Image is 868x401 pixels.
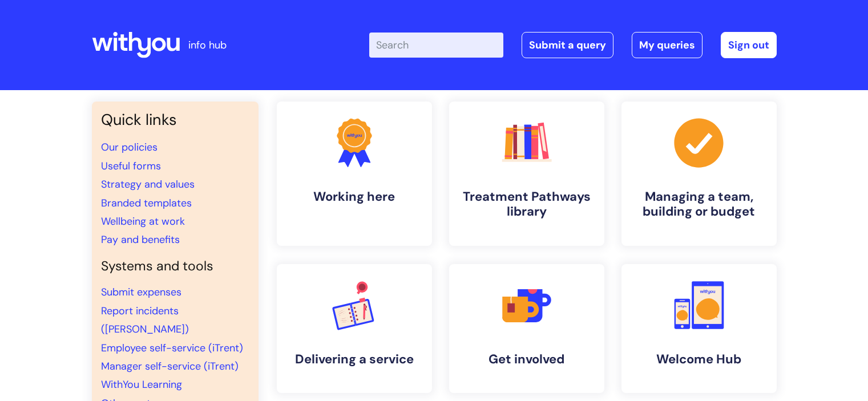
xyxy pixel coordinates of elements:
[101,285,181,299] a: Submit expenses
[522,32,613,58] a: Submit a query
[369,33,503,58] input: Search
[621,264,777,393] a: Welcome Hub
[449,102,604,246] a: Treatment Pathways library
[286,352,423,367] h4: Delivering a service
[101,159,161,173] a: Useful forms
[458,189,595,220] h4: Treatment Pathways library
[621,102,777,246] a: Managing a team, building or budget
[101,140,158,154] a: Our policies
[286,189,423,204] h4: Working here
[101,214,185,228] a: Wellbeing at work
[449,264,604,393] a: Get involved
[721,32,777,58] a: Sign out
[101,341,243,355] a: Employee self-service (iTrent)
[101,304,189,336] a: Report incidents ([PERSON_NAME])
[631,189,768,220] h4: Managing a team, building or budget
[369,32,777,58] div: | -
[632,32,703,58] a: My queries
[101,196,192,210] a: Branded templates
[631,352,768,367] h4: Welcome Hub
[277,102,432,246] a: Working here
[101,258,249,274] h4: Systems and tools
[101,177,195,191] a: Strategy and values
[101,359,239,373] a: Manager self-service (iTrent)
[458,352,595,367] h4: Get involved
[101,233,180,246] a: Pay and benefits
[101,111,249,129] h3: Quick links
[277,264,432,393] a: Delivering a service
[188,36,227,54] p: info hub
[101,378,182,391] a: WithYou Learning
